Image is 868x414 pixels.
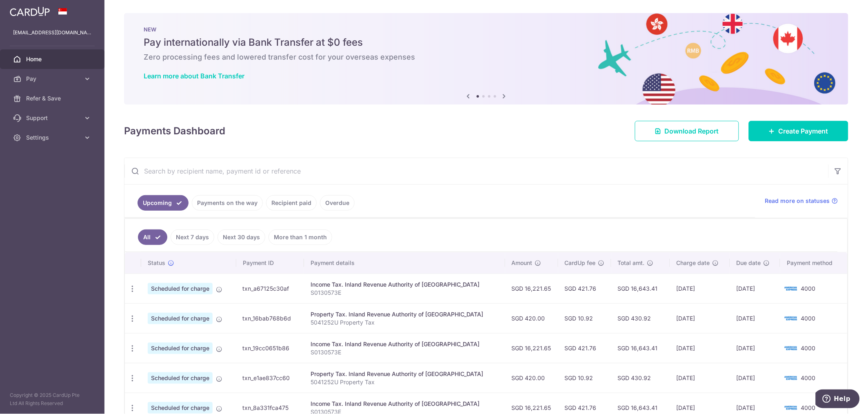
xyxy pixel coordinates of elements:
img: Bank Card [783,373,799,383]
td: SGD 16,221.65 [505,333,558,363]
img: Bank Card [783,314,799,323]
span: Scheduled for charge [148,402,213,414]
div: Property Tax. Inland Revenue Authority of [GEOGRAPHIC_DATA] [311,310,498,318]
p: 5041252U Property Tax [311,318,498,327]
a: Overdue [320,195,355,211]
input: Search by recipient name, payment id or reference [124,158,828,184]
a: Learn more about Bank Transfer [144,72,244,80]
td: [DATE] [670,363,730,393]
td: SGD 421.76 [558,274,611,303]
h6: Zero processing fees and lowered transfer cost for your overseas expenses [144,52,829,62]
a: Payments on the way [192,195,263,211]
span: 4000 [801,404,815,411]
th: Payment method [780,252,848,274]
a: Next 30 days [218,229,265,245]
td: [DATE] [670,274,730,303]
td: SGD 16,643.41 [611,333,670,363]
td: txn_19cc0651b86 [236,333,304,363]
a: All [138,229,167,245]
td: SGD 10.92 [558,303,611,333]
a: Recipient paid [266,195,317,211]
td: txn_16bab768b6d [236,303,304,333]
td: SGD 16,643.41 [611,274,670,303]
td: [DATE] [670,303,730,333]
a: More than 1 month [269,229,332,245]
span: Status [148,259,165,267]
span: 4000 [801,374,815,381]
div: Property Tax. Inland Revenue Authority of [GEOGRAPHIC_DATA] [311,370,498,378]
td: [DATE] [730,303,780,333]
h5: Pay internationally via Bank Transfer at $0 fees [144,36,829,49]
iframe: Opens a widget where you can find more information [816,390,860,410]
span: Scheduled for charge [148,343,213,354]
span: Scheduled for charge [148,313,213,324]
span: Refer & Save [26,94,80,102]
td: SGD 16,221.65 [505,274,558,303]
span: Scheduled for charge [148,283,213,294]
span: Pay [26,75,80,83]
td: SGD 421.76 [558,333,611,363]
td: [DATE] [730,274,780,303]
span: 4000 [801,315,815,322]
span: 4000 [801,285,815,292]
p: [EMAIL_ADDRESS][DOMAIN_NAME] [13,29,91,37]
img: CardUp [10,7,50,16]
span: Charge date [677,259,710,267]
img: Bank transfer banner [124,13,848,105]
td: txn_a67125c30af [236,274,304,303]
img: Bank Card [783,343,799,353]
span: Support [26,114,80,122]
a: Upcoming [138,195,189,211]
th: Payment details [304,252,505,274]
div: Income Tax. Inland Revenue Authority of [GEOGRAPHIC_DATA] [311,340,498,348]
div: Income Tax. Inland Revenue Authority of [GEOGRAPHIC_DATA] [311,400,498,408]
td: [DATE] [730,363,780,393]
p: S0130573E [311,289,498,297]
span: 4000 [801,345,815,352]
a: Create Payment [749,121,848,141]
td: SGD 430.92 [611,363,670,393]
span: Total amt. [618,259,645,267]
td: txn_e1ae837cc60 [236,363,304,393]
a: Read more on statuses [765,197,838,205]
span: Create Payment [779,126,828,136]
span: Download Report [665,126,719,136]
img: Bank Card [783,403,799,413]
td: [DATE] [730,333,780,363]
td: [DATE] [670,333,730,363]
span: Settings [26,134,80,142]
p: S0130573E [311,348,498,356]
img: Bank Card [783,284,799,294]
span: CardUp fee [565,259,596,267]
th: Payment ID [236,252,304,274]
span: Read more on statuses [765,197,830,205]
a: Next 7 days [171,229,214,245]
h4: Payments Dashboard [124,124,225,138]
div: Income Tax. Inland Revenue Authority of [GEOGRAPHIC_DATA] [311,280,498,289]
td: SGD 420.00 [505,303,558,333]
span: Home [26,55,80,63]
a: Download Report [635,121,739,141]
span: Scheduled for charge [148,372,213,384]
td: SGD 420.00 [505,363,558,393]
p: 5041252U Property Tax [311,378,498,386]
td: SGD 10.92 [558,363,611,393]
p: NEW [144,26,829,33]
td: SGD 430.92 [611,303,670,333]
span: Due date [737,259,761,267]
span: Amount [512,259,533,267]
